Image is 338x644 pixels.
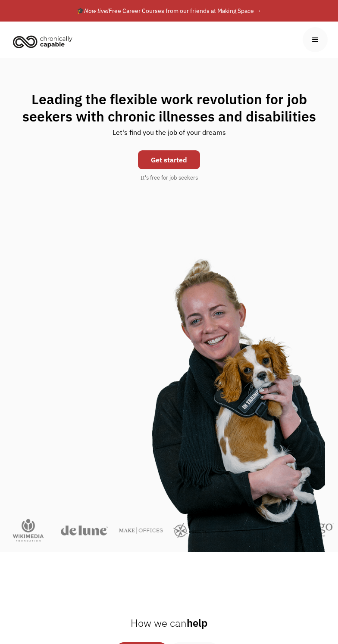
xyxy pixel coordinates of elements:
em: Now live! [84,7,109,15]
h2: help [131,616,207,629]
div: 🎓 Free Career Courses from our friends at Making Space → [77,6,261,16]
a: home [10,32,79,51]
div: It's free for job seekers [141,174,198,182]
div: menu [303,27,328,52]
div: Let's find you the job of your dreams [113,125,226,146]
img: Chronically Capable logo [10,32,75,51]
span: How we can [131,616,187,630]
a: Get started [138,150,200,169]
h1: Leading the flexible work revolution for job seekers with chronic illnesses and disabilities [9,90,329,125]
